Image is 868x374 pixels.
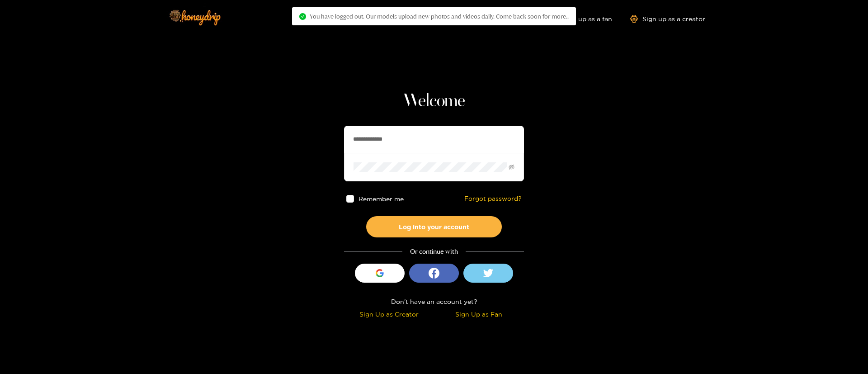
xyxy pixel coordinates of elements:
h1: Welcome [344,90,524,112]
div: Or continue with [344,246,524,257]
span: check-circle [299,13,306,20]
a: Sign up as a creator [630,15,705,23]
div: Sign Up as Creator [346,309,432,319]
div: Sign Up as Fan [436,309,522,319]
span: eye-invisible [509,164,514,170]
button: Log into your account [366,216,502,237]
span: Remember me [359,195,404,202]
div: Don't have an account yet? [344,296,524,307]
span: You have logged out. Our models upload new photos and videos daily. Come back soon for more.. [310,13,569,20]
a: Sign up as a fan [550,15,612,23]
a: Forgot password? [464,195,522,203]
